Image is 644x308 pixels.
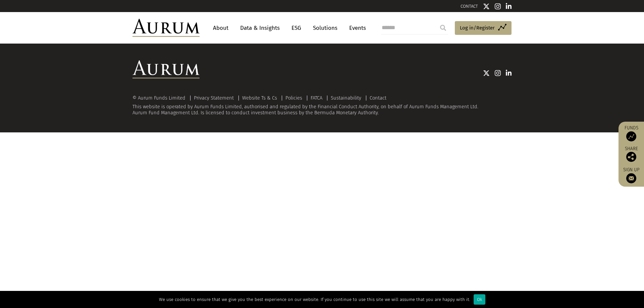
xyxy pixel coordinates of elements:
[132,96,189,101] div: © Aurum Funds Limited
[310,22,341,34] a: Solutions
[132,95,512,116] div: This website is operated by Aurum Funds Limited, authorised and regulated by the Financial Conduc...
[132,60,200,78] img: Aurum Logo
[285,95,302,101] a: Policies
[461,4,478,9] a: CONTACT
[622,125,641,141] a: Funds
[483,70,490,76] img: Twitter icon
[346,22,366,34] a: Events
[331,95,361,101] a: Sustainability
[237,22,283,34] a: Data & Insights
[626,131,636,141] img: Access Funds
[194,95,234,101] a: Privacy Statement
[311,95,322,101] a: FATCA
[288,22,305,34] a: ESG
[495,3,501,10] img: Instagram icon
[132,19,200,37] img: Aurum
[506,70,512,76] img: Linkedin icon
[242,95,277,101] a: Website Ts & Cs
[483,3,490,10] img: Twitter icon
[460,24,495,32] span: Log in/Register
[436,21,450,35] input: Submit
[455,21,512,35] a: Log in/Register
[495,70,501,76] img: Instagram icon
[210,22,232,34] a: About
[506,3,512,10] img: Linkedin icon
[370,95,386,101] a: Contact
